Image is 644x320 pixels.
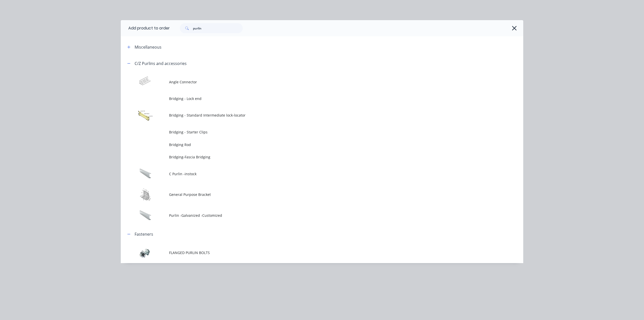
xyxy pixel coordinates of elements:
[169,79,452,85] span: Angle Connector
[135,44,162,50] div: Miscellaneous
[121,20,170,36] div: Add product to order
[169,113,452,118] span: Bridging - Standard Intermediate lock-locator
[193,23,243,33] input: Search...
[169,129,452,135] span: Bridging - Starter Clips
[169,96,452,101] span: Bridging - Lock end
[169,192,452,197] span: General Purpose Bracket
[169,213,452,218] span: Purlin -Galvanized -Customized
[169,171,452,176] span: C Purlin -instock
[135,60,187,66] div: C/Z Purlins and accessories
[169,250,452,255] span: FLANGED PURLIN BOLTS
[169,142,452,147] span: Bridging Rod
[169,154,452,160] span: Bridging-Fascia Bridging
[135,231,153,237] div: Fasteners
